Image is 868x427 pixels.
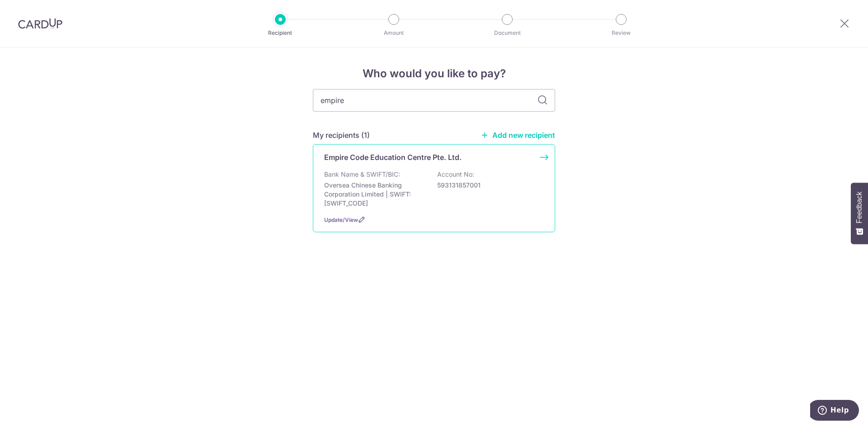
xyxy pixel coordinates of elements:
p: Amount [360,28,427,38]
iframe: Opens a widget where you can find more information [810,400,859,422]
img: CardUp [18,18,62,29]
p: Bank Name & SWIFT/BIC: [324,170,400,179]
h4: Who would you like to pay? [313,66,555,82]
a: Update/View [324,216,358,223]
p: Document [474,28,541,38]
input: Search for any recipient here [313,89,555,112]
p: Account No: [437,170,474,179]
p: 593131857001 [437,181,538,190]
a: Add new recipient [481,131,555,140]
p: Empire Code Education Centre Pte. Ltd. [324,152,462,163]
h5: My recipients (1) [313,130,370,141]
span: Feedback [855,192,863,223]
p: Oversea Chinese Banking Corporation Limited | SWIFT: [SWIFT_CODE] [324,181,425,208]
p: Recipient [247,28,314,38]
p: Review [588,28,655,38]
button: Feedback - Show survey [851,183,868,244]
